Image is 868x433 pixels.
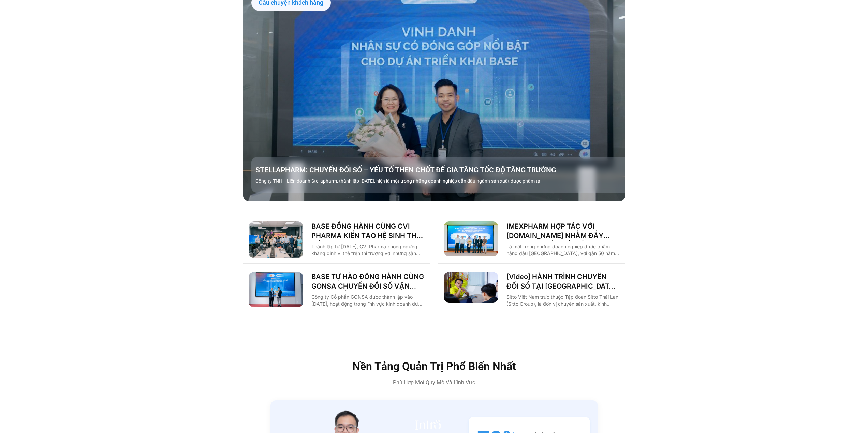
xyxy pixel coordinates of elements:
[311,243,425,257] p: Thành lập từ [DATE], CVI Pharma không ngừng khẳng định vị thế trên thị trường với những sản phẩm ...
[506,294,620,307] p: Sitto Việt Nam trực thuộc Tập đoàn Sitto Thái Lan (Sitto Group), là đơn vị chuyên sản xuất, kinh ...
[506,272,620,291] a: [Video] HÀNH TRÌNH CHUYỂN ĐỐI SỐ TẠI [GEOGRAPHIC_DATA] [GEOGRAPHIC_DATA]: “ĐI NHANH HƠN ĐỂ TÌM CƠ...
[311,221,425,241] a: BASE ĐỒNG HÀNH CÙNG CVI PHARMA KIẾN TẠO HỆ SINH THÁI SỐ VẬN HÀNH TOÀN DIỆN!
[311,272,425,291] a: BASE TỰ HÀO ĐỒNG HÀNH CÙNG GONSA CHUYỂN ĐỔI SỐ VẬN HÀNH, KIẾN TẠO MÔI TRƯỜNG HẠNH PHÚC
[289,361,579,372] h2: Nền Tảng Quản Trị Phổ Biến Nhất
[506,243,620,257] p: Là một trong những doanh nghiệp dược phẩm hàng đầu [GEOGRAPHIC_DATA], với gần 50 năm phát triển b...
[255,177,629,185] p: Công ty TNHH Liên doanh Stellapharm, thành lập [DATE], hiện là một trong những doanh nghiệp dẫn đ...
[289,378,579,387] p: Phù Hợp Mọi Quy Mô Và Lĩnh Vực
[311,294,425,307] p: Công ty Cổ phần GONSA được thành lập vào [DATE], hoạt động trong lĩnh vực kinh doanh dược phẩm, v...
[255,165,629,175] a: STELLAPHARM: CHUYỂN ĐỔI SỐ – YẾU TỐ THEN CHỐT ĐỂ GIA TĂNG TỐC ĐỘ TĂNG TRƯỞNG
[444,272,498,303] img: sitto-vietnam-chuyen-doi-so
[506,221,620,241] a: IMEXPHARM HỢP TÁC VỚI [DOMAIN_NAME] NHẰM ĐẨY MẠNH CHUYỂN ĐỔI SỐ CHO VẬN HÀNH THÔNG MINH
[444,272,498,307] a: sitto-vietnam-chuyen-doi-so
